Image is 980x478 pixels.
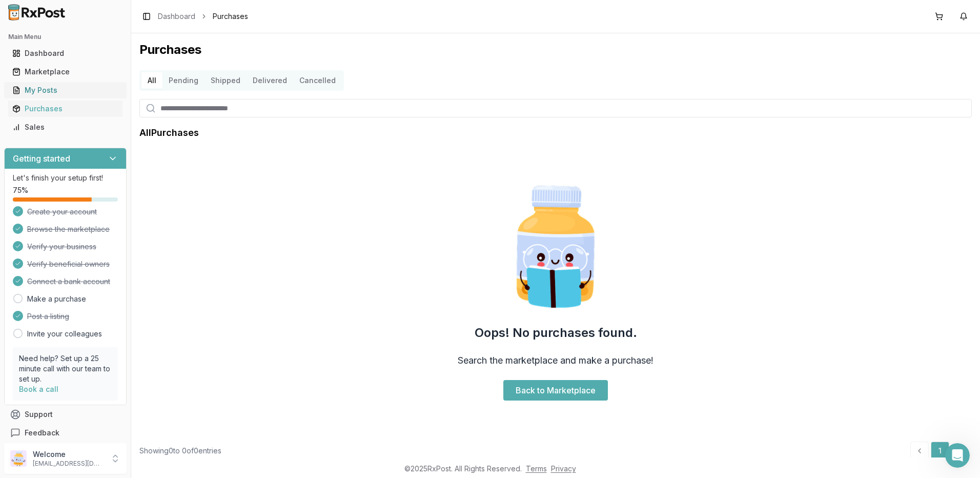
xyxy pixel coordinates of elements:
[19,353,112,384] p: Need help? Set up a 25 minute call with our team to set up.
[4,424,127,442] button: Feedback
[503,380,608,401] a: Back to Marketplace
[27,207,97,217] span: Create your account
[951,442,972,460] a: Go to next page
[13,173,118,183] p: Let's finish your setup first!
[8,63,122,81] a: Marketplace
[12,122,118,132] div: Sales
[162,72,205,89] button: Pending
[475,325,637,341] h2: Oops! No purchases found.
[4,82,127,98] button: My Posts
[8,81,122,99] a: My Posts
[27,311,69,322] span: Post a listing
[25,428,59,438] span: Feedback
[27,276,110,287] span: Connect a bank account
[4,64,127,80] button: Marketplace
[27,329,102,339] a: Invite your colleagues
[8,33,122,41] h2: Main Menu
[158,11,195,22] a: Dashboard
[8,44,122,63] a: Dashboard
[293,72,342,89] button: Cancelled
[12,48,118,58] div: Dashboard
[27,242,96,252] span: Verify your business
[551,464,576,473] a: Privacy
[458,353,654,368] h3: Search the marketplace and make a purchase!
[141,72,162,89] button: All
[33,449,104,460] p: Welcome
[205,72,247,89] button: Shipped
[12,67,118,77] div: Marketplace
[12,85,118,95] div: My Posts
[4,45,127,62] button: Dashboard
[490,181,621,312] img: Smart Pill Bottle
[10,450,27,467] img: User avatar
[247,72,293,89] button: Delivered
[139,446,221,456] div: Showing 0 to 0 of 0 entries
[8,118,122,136] a: Sales
[139,126,199,140] h1: All Purchases
[910,442,972,460] nav: pagination
[213,11,248,22] span: Purchases
[4,4,70,21] img: RxPost Logo
[33,460,104,468] p: [EMAIL_ADDRESS][DOMAIN_NAME]
[8,99,122,118] a: Purchases
[931,442,949,460] a: 1
[4,101,127,117] button: Purchases
[27,259,110,269] span: Verify beneficial owners
[526,464,547,473] a: Terms
[4,405,127,424] button: Support
[13,185,28,195] span: 75 %
[12,104,118,114] div: Purchases
[19,385,58,393] a: Book a call
[158,11,248,22] nav: breadcrumb
[139,42,972,58] h1: Purchases
[945,443,970,468] iframe: Intercom live chat
[13,152,70,165] h3: Getting started
[27,294,86,304] a: Make a purchase
[4,119,127,135] button: Sales
[27,224,110,234] span: Browse the marketplace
